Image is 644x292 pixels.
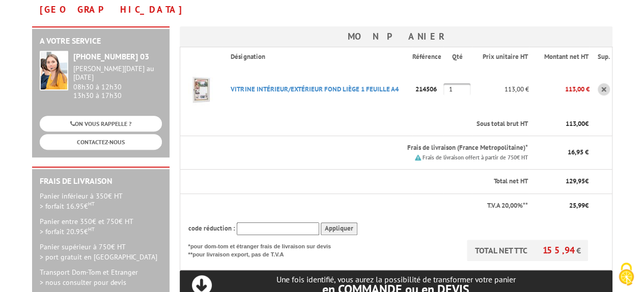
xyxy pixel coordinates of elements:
div: [PERSON_NAME][DATE] au [DATE] [73,64,162,82]
img: VITRINE INTéRIEUR/EXTéRIEUR FOND LIèGE 1 FEUILLE A4 [180,69,221,110]
p: T.V.A 20,00%** [188,201,528,211]
strong: [PHONE_NUMBER] 03 [73,51,149,61]
p: 214506 [412,80,443,98]
a: ON VOUS RAPPELLE ? [40,116,162,132]
p: Total net HT [188,177,528,186]
span: 25,99 [569,201,584,210]
small: Frais de livraison offert à partir de 750€ HT [423,154,528,161]
span: > forfait 20.95€ [40,227,95,236]
p: TOTAL NET TTC € [467,240,588,261]
p: *pour dom-tom et étranger frais de livraison sur devis **pour livraison export, pas de T.V.A [188,240,341,258]
input: Appliquer [321,222,357,235]
p: Transport Dom-Tom et Etranger [40,267,162,287]
p: Montant net HT [537,52,588,62]
span: 155,94 [542,244,576,256]
h3: Mon panier [180,26,612,47]
a: CONTACTEZ-NOUS [40,134,162,150]
p: € [537,177,588,186]
span: 16,95 € [567,148,588,156]
p: 113,00 € [529,80,589,98]
sup: HT [88,200,95,207]
th: Qté [443,47,472,67]
p: Référence [412,52,442,62]
sup: HT [88,225,95,233]
th: Sup. [589,47,612,67]
span: > nous consulter pour devis [40,278,126,287]
a: VITRINE INTéRIEUR/EXTéRIEUR FOND LIèGE 1 FEUILLE A4 [231,85,398,93]
span: code réduction : [188,224,235,233]
th: Sous total brut HT [222,112,529,136]
button: Cookies (fenêtre modale) [608,257,644,292]
span: > port gratuit en [GEOGRAPHIC_DATA] [40,252,157,262]
h2: A votre service [40,37,162,46]
p: € [537,119,588,129]
span: 113,00 [565,119,584,128]
p: 113,00 € [472,80,529,98]
p: Panier supérieur à 750€ HT [40,242,162,262]
div: 08h30 à 12h30 13h30 à 17h30 [73,64,162,100]
p: Panier inférieur à 350€ HT [40,191,162,211]
span: > forfait 16.95€ [40,202,95,211]
p: Panier entre 350€ et 750€ HT [40,216,162,237]
img: widget-service.jpg [40,51,68,90]
p: Prix unitaire HT [480,52,528,62]
span: 129,95 [565,177,584,185]
th: Désignation [222,47,412,67]
h2: Frais de Livraison [40,177,162,186]
p: Frais de livraison (France Metropolitaine)* [231,143,528,153]
img: picto.png [415,154,421,160]
img: Cookies (fenêtre modale) [613,262,639,287]
p: € [537,201,588,211]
